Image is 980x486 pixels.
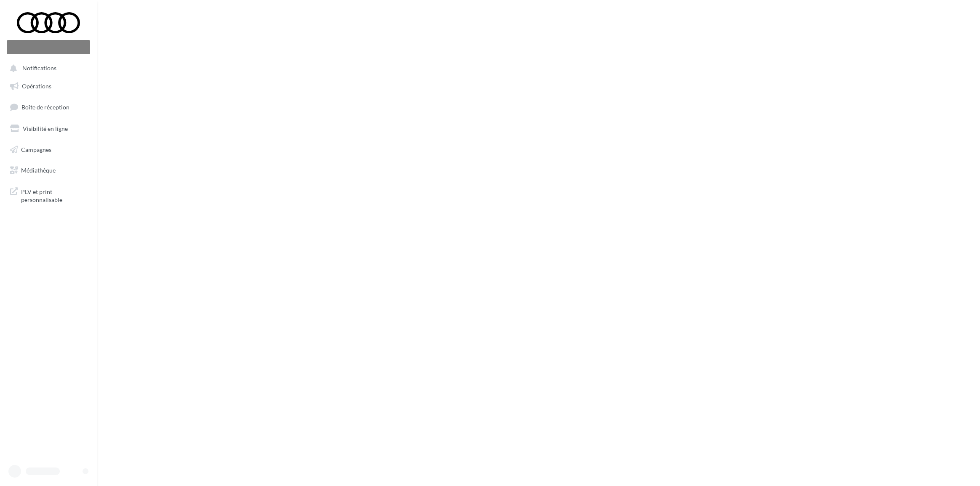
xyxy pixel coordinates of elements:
a: Médiathèque [5,162,92,179]
span: Visibilité en ligne [23,125,68,132]
span: Médiathèque [21,167,56,174]
span: Boîte de réception [21,104,69,111]
div: Nouvelle campagne [7,40,90,54]
span: Campagnes [21,146,51,153]
a: Campagnes [5,141,92,159]
a: Visibilité en ligne [5,120,92,138]
a: Boîte de réception [5,98,92,116]
span: PLV et print personnalisable [21,186,87,204]
a: Opérations [5,77,92,95]
a: PLV et print personnalisable [5,183,92,207]
span: Notifications [22,65,56,72]
span: Opérations [22,82,51,90]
